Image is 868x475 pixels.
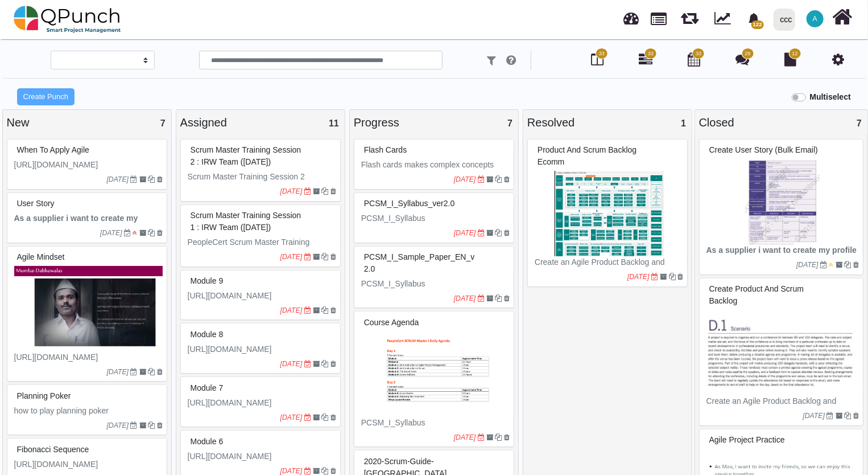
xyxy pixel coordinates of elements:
span: #35664 [17,145,89,154]
button: Create Punch [17,88,75,105]
i: Due Date [820,261,827,268]
div: Notification [744,9,764,29]
img: qpunch-sp.fa6292f.png [14,2,121,36]
i: Delete [330,188,336,195]
p: Create an Agile Product Backlog and Sprint Backlog using the attached project scenario which need... [706,395,859,443]
img: e78e339a-bb1c-42ac-9b12-569776b31460.png [706,159,859,244]
span: #38333 [709,145,818,154]
div: Resolved [527,114,688,131]
a: bell fill122 [741,1,769,36]
i: [DATE] [627,273,650,281]
i: Due Date [478,176,485,183]
span: #25474 [17,445,89,454]
svg: bell fill [748,13,760,25]
span: 7 [507,118,512,128]
i: Clone [148,422,155,429]
i: Due Date [304,361,311,367]
div: Dynamic Report [709,1,741,38]
a: 33 [639,57,652,66]
span: 122 [751,21,763,29]
i: Calendar [688,52,700,66]
img: 07b4ee81-3eda-4ee0-9532-4593d698fa89.png [14,266,163,351]
img: a18d7386-893b-4b5d-9f62-771eaab3beb0.png [706,310,859,395]
span: #38142 [709,284,804,305]
i: Punch Discussion [736,52,750,66]
i: Delete [330,468,336,474]
i: [DATE] [454,229,476,237]
i: Clone [495,295,502,302]
i: Board [591,52,604,66]
p: PCSM_I_Syllabus [361,278,510,290]
i: Archive [313,188,320,195]
span: #25475 [17,391,71,400]
i: [DATE] [106,421,129,429]
i: Clone [148,368,155,375]
i: Clone [495,176,502,183]
i: Archive [313,468,320,474]
i: Archive [313,361,320,367]
p: PCSM_I_Syllabus [361,417,510,429]
i: [DATE] [100,229,122,237]
i: Delete [330,253,336,260]
p: [URL][DOMAIN_NAME] [188,290,336,302]
p: PeopleCert Scrum Master Training Session 1 [188,236,336,260]
i: Delete [157,368,163,375]
i: Delete [504,176,510,183]
i: [DATE] [106,175,129,183]
i: Delete [504,295,510,302]
i: Archive [486,434,493,441]
span: Projects [651,7,667,25]
i: Archive [660,273,667,280]
p: [URL][DOMAIN_NAME] [14,159,163,171]
i: [DATE] [280,360,303,368]
span: #29289 [17,252,65,261]
i: [DATE] [796,261,819,269]
span: 33 [648,50,654,58]
span: #25530 [191,383,224,392]
i: Due Date [304,307,311,314]
span: 12 [792,50,798,58]
i: [DATE] [454,294,476,302]
i: Delete [330,361,336,367]
i: Due Date [124,230,131,236]
i: Clone [845,261,852,268]
i: [DATE] [106,368,129,376]
span: 7 [857,118,862,128]
i: [DATE] [280,467,303,475]
span: #35666 [709,435,785,444]
i: Due Date [304,468,311,474]
i: Archive [139,422,146,429]
i: Delete [504,434,510,441]
i: Clone [148,176,155,183]
i: [DATE] [454,433,476,441]
a: ccc [768,1,800,38]
i: Archive [313,414,320,421]
i: Archive [139,176,146,183]
i: Clone [669,273,676,280]
img: 3449f083-1f24-4e58-92b9-16dfa801bcb9.png [535,171,683,256]
img: f5bce191-c9d4-4021-ae5d-b741d8a408c8.png [361,331,510,417]
div: Assigned [180,114,341,131]
span: #25504 [191,437,224,446]
span: #61951 [191,145,301,166]
span: Sprints [681,6,698,24]
b: Multiselect [810,92,851,101]
i: Gantt [639,52,652,66]
p: [URL][DOMAIN_NAME] [188,397,336,409]
i: Due Date [304,188,311,195]
i: Archive [139,368,146,375]
span: 33 [599,50,605,58]
i: Archive [486,230,493,236]
i: Archive [836,412,842,419]
p: [URL][DOMAIN_NAME] [14,351,163,363]
a: A [800,1,830,37]
p: Create an Agile Product Backlog and Sprint Backlog using the attached project scenario which need... [535,256,683,304]
p: Scrum Master Training Session 2 [188,171,336,183]
i: e.g: punch or !ticket or &category or #label or @username or $priority or *iteration or ^addition... [506,55,516,66]
i: Due Date [304,253,311,260]
span: 1 [681,118,686,128]
span: #25549 [191,276,224,285]
i: Due Date [130,176,137,183]
i: [DATE] [280,306,303,314]
i: Due Date [827,412,834,419]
